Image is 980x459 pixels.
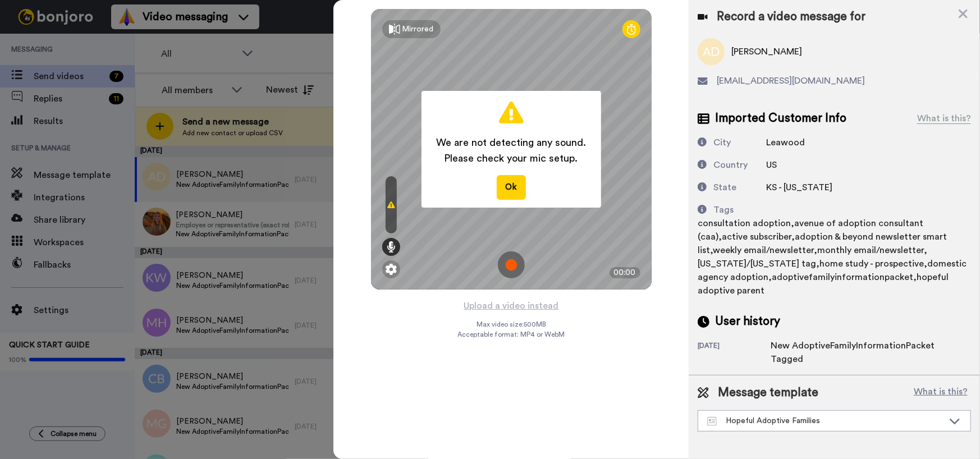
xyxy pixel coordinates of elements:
[436,150,586,166] span: Please check your mic setup.
[707,417,717,426] img: Message-temps.svg
[477,320,546,329] span: Max video size: 500 MB
[497,175,526,199] button: Ok
[713,158,748,172] div: Country
[718,384,818,401] span: Message template
[436,135,586,150] span: We are not detecting any sound.
[766,138,805,147] span: Leawood
[917,112,971,125] div: What is this?
[460,299,562,313] button: Upload a video instead
[771,339,950,366] div: New AdoptiveFamilyInformationPacket Tagged
[698,219,967,295] span: consultation adoption,avenue of adoption consultant (caa),active subscriber,adoption & beyond new...
[713,136,731,149] div: City
[698,341,771,366] div: [DATE]
[713,203,734,217] div: Tags
[386,264,397,275] img: ic_gear.svg
[766,160,777,169] span: US
[715,110,846,127] span: Imported Customer Info
[498,251,525,278] img: ic_record_start.svg
[713,181,736,194] div: State
[457,330,565,339] span: Acceptable format: MP4 or WebM
[707,415,944,426] div: Hopeful Adoptive Families
[910,384,971,401] button: What is this?
[717,74,865,88] span: [EMAIL_ADDRESS][DOMAIN_NAME]
[766,183,832,192] span: KS - [US_STATE]
[715,313,780,330] span: User history
[610,267,640,278] div: 00:00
